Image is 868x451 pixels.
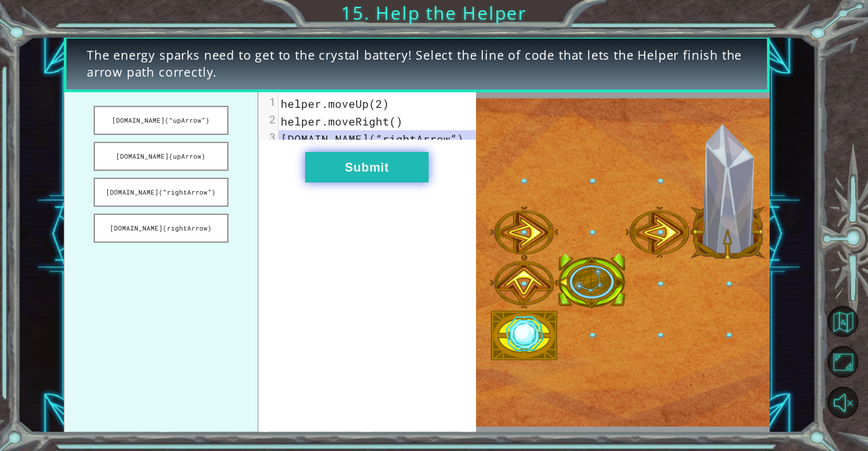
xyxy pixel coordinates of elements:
[281,132,464,146] span: [DOMAIN_NAME](“rightArrow”)
[827,306,859,338] button: Back to Map
[87,47,747,81] span: The energy sparks need to get to the crystal battery! Select the line of code that lets the Helpe...
[258,95,278,109] div: 1
[258,113,278,126] div: 2
[827,387,859,418] button: Unmute
[94,214,229,243] button: [DOMAIN_NAME](rightArrow)
[94,178,229,207] button: [DOMAIN_NAME](“rightArrow”)
[305,152,429,182] button: Submit
[827,346,859,378] button: Maximize Browser
[829,301,868,342] a: Back to Map
[94,142,229,171] button: [DOMAIN_NAME](upArrow)
[281,114,403,128] span: helper.moveRight()
[281,96,389,111] span: helper.moveUp(2)
[476,98,770,426] img: Interactive Art
[258,130,278,144] div: 3
[94,106,229,135] button: [DOMAIN_NAME](“upArrow”)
